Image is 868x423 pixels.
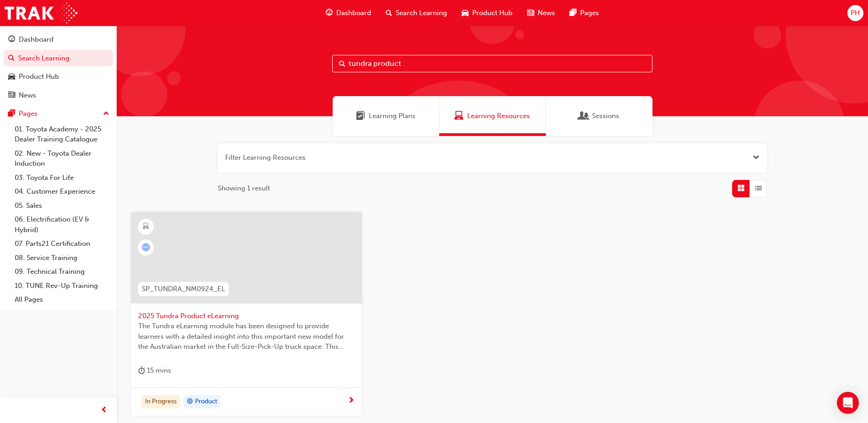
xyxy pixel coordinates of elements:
[472,8,512,18] span: Product Hub
[396,8,447,18] span: Search Learning
[378,4,454,22] a: search-iconSearch Learning
[4,105,113,122] button: Pages
[143,221,149,233] span: learningResourceType_ELEARNING-icon
[138,311,355,321] span: 2025 Tundra Product eLearning
[847,5,863,21] button: PH
[101,405,108,416] span: prev-icon
[11,251,113,265] a: 08. Service Training
[187,396,193,408] span: target-icon
[579,111,588,121] span: Sessions
[11,122,113,146] a: 01. Toyota Academy - 2025 Dealer Training Catalogue
[218,183,270,194] span: Showing 1 result
[369,111,415,121] span: Learning Plans
[439,96,546,136] a: Learning ResourcesLearning Resources
[356,111,365,121] span: Learning Plans
[138,321,355,352] span: The Tundra eLearning module has been designed to provide learners with a detailed insight into th...
[11,199,113,213] a: 05. Sales
[4,29,113,105] button: DashboardSearch LearningProduct HubNews
[11,212,113,237] a: 06. Electrification (EV & Hybrid)
[348,397,355,405] span: next-icon
[11,237,113,251] a: 07. Parts21 Certification
[142,395,180,409] div: In Progress
[8,54,15,63] span: search-icon
[4,87,113,104] a: News
[570,7,577,19] span: pages-icon
[11,265,113,279] a: 09. Technical Training
[11,184,113,199] a: 04. Customer Experience
[142,243,150,251] span: learningRecordVerb_ATTEMPT-icon
[333,96,439,136] a: Learning PlansLearning Plans
[131,212,362,416] a: SP_TUNDRA_NM0924_EL2025 Tundra Product eLearningThe Tundra eLearning module has been designed to ...
[332,55,652,72] input: Search...
[19,90,36,101] div: News
[8,73,15,81] span: car-icon
[738,183,744,194] span: Grid
[538,8,555,18] span: News
[527,7,534,19] span: news-icon
[138,365,145,376] span: duration-icon
[142,284,225,294] span: SP_TUNDRA_NM0924_EL
[11,171,113,185] a: 03. Toyota For Life
[851,8,860,18] span: PH
[11,279,113,293] a: 10. TUNE Rev-Up Training
[195,396,217,407] span: Product
[138,365,171,376] div: 15 mins
[8,36,15,44] span: guage-icon
[4,50,113,67] a: Search Learning
[454,111,464,121] span: Learning Resources
[326,7,333,19] span: guage-icon
[19,71,59,82] div: Product Hub
[19,108,38,119] div: Pages
[4,68,113,85] a: Product Hub
[5,3,77,23] img: Trak
[19,34,54,45] div: Dashboard
[318,4,378,22] a: guage-iconDashboard
[580,8,599,18] span: Pages
[4,31,113,48] a: Dashboard
[520,4,562,22] a: news-iconNews
[11,146,113,171] a: 02. New - Toyota Dealer Induction
[755,183,762,194] span: List
[462,7,469,19] span: car-icon
[8,92,15,100] span: news-icon
[467,111,530,121] span: Learning Resources
[336,8,371,18] span: Dashboard
[562,4,606,22] a: pages-iconPages
[8,110,15,118] span: pages-icon
[753,152,760,163] button: Open the filter
[386,7,392,19] span: search-icon
[837,392,859,414] div: Open Intercom Messenger
[454,4,520,22] a: car-iconProduct Hub
[592,111,619,121] span: Sessions
[339,59,345,69] span: Search
[103,108,109,120] span: up-icon
[11,293,113,307] a: All Pages
[546,96,652,136] a: SessionsSessions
